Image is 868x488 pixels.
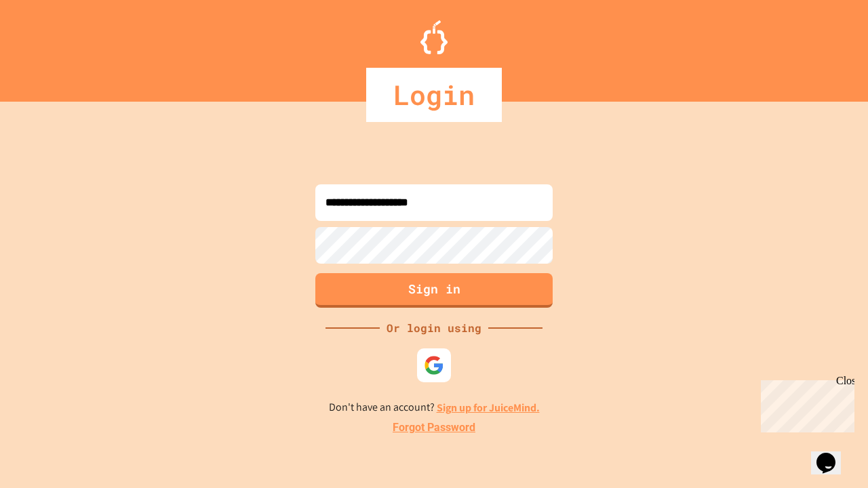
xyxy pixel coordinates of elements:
div: Or login using [380,320,488,336]
div: Chat with us now!Close [5,5,94,86]
a: Sign up for JuiceMind. [437,401,540,415]
img: google-icon.svg [424,355,444,375]
button: Sign in [315,273,553,308]
div: Login [366,68,502,122]
p: Don't have an account? [329,399,540,416]
iframe: chat widget [811,434,854,474]
a: Forgot Password [393,420,475,436]
img: Logo.svg [420,20,448,54]
iframe: chat widget [755,375,854,432]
